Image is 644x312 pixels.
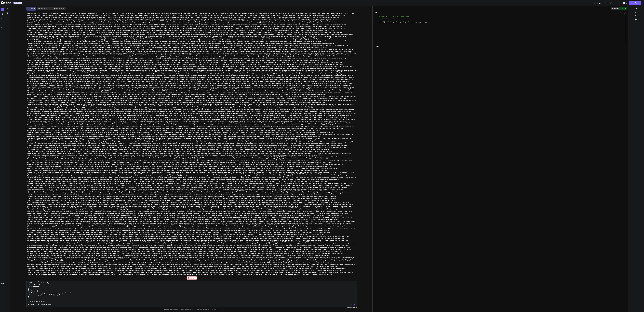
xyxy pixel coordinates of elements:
[374,19,375,21] div: 3
[190,277,195,279] p: Try again
[393,22,400,24] span: Directory
[378,22,387,24] span: Get-ChildItem
[420,22,428,24] span: Format-Table
[400,22,413,24] span: Select-Object Name
[188,277,189,279] img: Retry
[592,2,602,4] button: Discord Support
[1,8,4,11] img: darkChat
[620,12,625,14] span: FileName
[54,8,64,10] p: Code Generator
[616,2,622,4] span: Dark mode
[1,286,4,289] img: settings
[1,17,4,20] img: githubDark
[378,17,395,19] span: cd C:\inetpub\_eric\dyad
[41,8,48,10] p: Web Search
[625,12,627,14] img: chevron down
[612,8,613,9] img: preview
[26,307,357,308] p: Keyboard preferences
[353,304,355,305] img: icon
[15,2,16,3] img: premium
[26,309,357,310] p: Bind can provide inaccurate information, including about people. Always double-check its answers....
[374,16,375,17] div: 1
[387,22,387,24] span: -
[392,22,393,24] span: -
[614,8,619,9] p: Preview
[623,8,626,9] p: Run
[1,22,4,25] img: cloudideIcon
[1,13,4,15] img: darkAi-studio
[374,12,377,14] div: CODE
[414,22,419,24] span: FullName
[30,8,35,10] p: Bind AI
[419,22,420,24] span: |
[378,21,409,22] span: # Maintenant explorons la structure du projet
[378,16,409,17] span: # Naviguez vers le répertoire du projet Dyad
[387,22,392,24] span: Recurse
[17,2,20,4] span: Tier 5
[26,281,357,302] textarea: LO I:\dolorsi\_amet\cons> Adi-Elitsed doeiusm.temp { "inci": "utla", "etdolorEmag": "aliq", "enim...
[374,21,375,22] div: 4
[373,44,628,48] h2: OUTPUT
[13,2,22,4] button: premiumTier 5
[1,1,11,4] img: Bind AI
[38,304,39,305] img: Claude 4 Sonnet
[374,22,375,24] div: 5
[30,304,34,305] p: Source
[604,2,613,4] button: Documentation
[413,22,414,24] span: ,
[604,2,613,4] span: Documentation
[629,1,641,5] button: Invite Team
[350,303,352,305] img: attachment
[592,2,602,4] span: Discord Support
[399,22,400,24] span: |
[374,17,375,19] div: 2
[35,304,36,305] img: Pick Models
[40,304,53,305] p: [PERSON_NAME] 4 S..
